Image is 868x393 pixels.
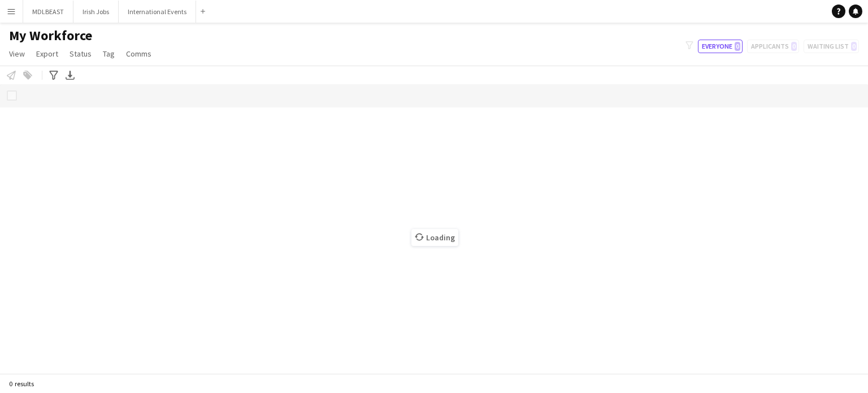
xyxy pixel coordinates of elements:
span: 0 [735,42,740,51]
span: My Workforce [9,27,92,44]
app-action-btn: Advanced filters [47,68,60,82]
app-action-btn: Export XLSX [63,68,77,82]
button: Irish Jobs [73,1,119,23]
a: Tag [98,46,119,61]
a: Export [32,46,63,61]
span: Loading [411,229,458,246]
span: View [9,49,25,59]
a: Status [65,46,96,61]
span: Tag [103,49,115,59]
button: MDLBEAST [23,1,73,23]
span: Comms [126,49,151,59]
span: Export [36,49,58,59]
button: Everyone0 [698,40,743,53]
button: International Events [119,1,196,23]
a: View [5,46,29,61]
a: Comms [121,46,156,61]
span: Status [70,49,92,59]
